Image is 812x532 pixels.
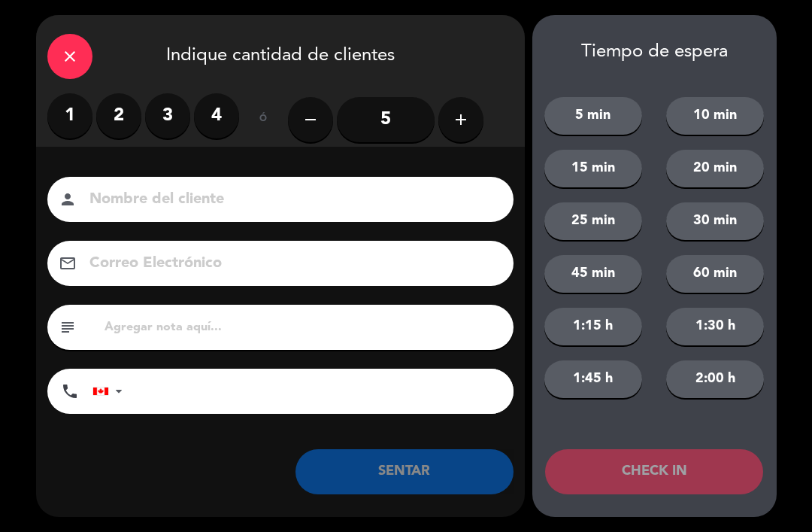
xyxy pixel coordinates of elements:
i: person [59,190,77,208]
label: 4 [194,93,239,138]
button: SENTAR [295,449,514,494]
button: 1:45 h [544,360,642,398]
button: CHECK IN [545,449,763,494]
button: 60 min [666,255,764,293]
i: close [61,47,79,65]
button: 25 min [544,202,642,240]
div: Canada: +1 [93,369,128,413]
input: Agregar nota aquí... [103,317,502,338]
button: 30 min [666,202,764,240]
div: Indique cantidad de clientes [36,15,525,93]
input: Nombre del cliente [88,187,494,213]
button: 15 min [544,150,642,187]
label: 1 [47,93,92,138]
label: 3 [145,93,190,138]
label: 2 [96,93,141,138]
div: ó [239,93,288,146]
i: phone [61,382,79,400]
button: 2:00 h [666,360,764,398]
i: email [59,254,77,272]
button: 20 min [666,150,764,187]
i: remove [301,111,320,129]
input: Correo Electrónico [88,251,494,277]
button: 10 min [666,97,764,135]
button: 1:30 h [666,308,764,345]
button: 5 min [544,97,642,135]
i: add [452,111,470,129]
button: 1:15 h [544,308,642,345]
i: subject [59,318,77,336]
div: Tiempo de espera [532,41,777,63]
button: 45 min [544,255,642,293]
